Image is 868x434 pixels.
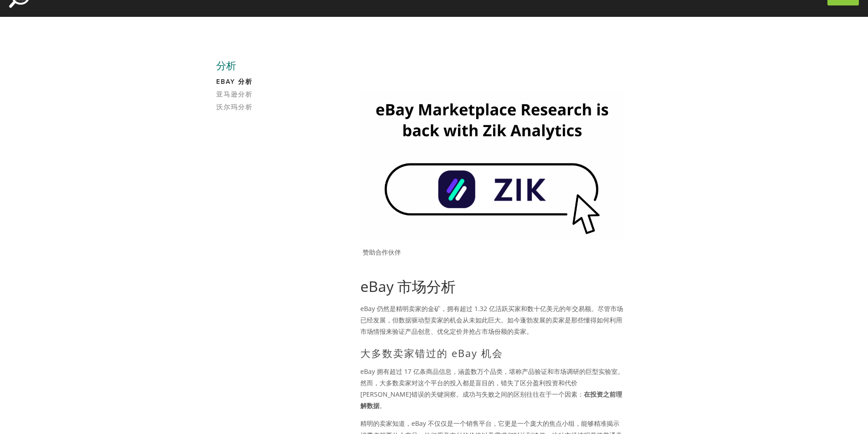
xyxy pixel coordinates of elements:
[360,390,622,410] font: 在投资之前理解数据
[379,401,386,410] font: 。
[216,103,303,116] a: 沃尔玛分析
[360,367,624,398] font: eBay 拥有超过 17 亿条商品信息，涵盖数万个品类，堪称产品验证和市场调研的巨型实验室。然而，大多数卖家对这个平台的投入都是盲目的，错失了区分盈利投资和代价[PERSON_NAME]错误的关...
[216,102,253,112] font: 沃尔玛分析
[360,346,503,360] font: 大多数卖家错过的 eBay 机会
[216,90,253,99] font: 亚马逊分析
[216,91,303,103] a: 亚马逊分析
[216,78,303,91] a: eBay 分析
[360,92,624,240] img: Zik Analytics 赞助广告
[360,304,623,336] font: eBay 仍然是精明卖家的金矿，拥有超过 1.32 亿活跃买家和数十亿美元的年交易额。尽管市场已经发展，但数据驱动型卖家的机会从未如此巨大。如今蓬勃发展的卖家是那些懂得如何利用市场情报来验证产品...
[363,248,401,256] font: 赞助合作伙伴
[216,60,236,73] font: 分析
[360,276,456,296] font: eBay 市场分析
[216,77,253,86] font: eBay 分析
